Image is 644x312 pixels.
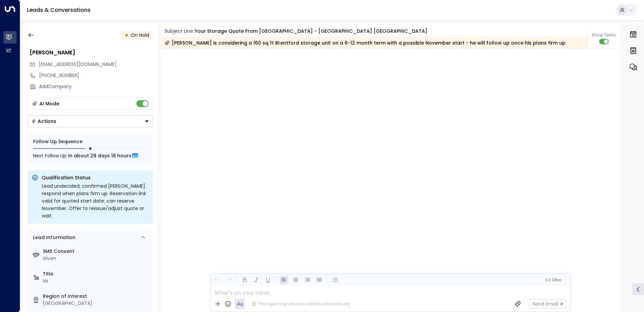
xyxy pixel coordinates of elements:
[164,40,566,46] div: [PERSON_NAME] is considering a 160 sq ft Brentford storage unit on a 6-12 month term with a possi...
[31,118,56,124] div: Actions
[43,300,150,307] div: [GEOGRAPHIC_DATA]
[33,152,148,159] div: Next Follow Up:
[125,29,128,41] div: •
[39,61,117,68] span: [EMAIL_ADDRESS][DOMAIN_NAME]
[224,276,233,284] button: Redo
[164,28,194,34] span: Subject Line:
[30,49,153,57] div: [PERSON_NAME]
[39,83,153,90] div: AddCompany
[552,278,553,282] span: |
[545,278,561,282] span: Cc Bcc
[542,277,564,283] button: Cc|Bcc
[27,6,91,14] a: Leads & Conversations
[42,182,149,219] div: Lead undecided; confirmed [PERSON_NAME] respond when plans firm up. Reservation link valid for qu...
[43,293,150,300] label: Region of Interest
[39,72,153,79] div: [PHONE_NUMBER]
[39,61,117,68] span: cameronandy@hotmail.com
[213,276,221,284] button: Undo
[42,174,149,181] p: Qualification Status
[28,115,153,127] div: Button group with a nested menu
[31,234,75,241] div: Lead Information
[33,138,148,145] div: Follow Up Sequence
[68,152,131,159] span: In about 29 days 18 hours
[39,100,59,107] div: AI Mode
[43,270,150,278] label: Title
[43,255,150,262] div: Given
[131,32,149,38] span: On Hold
[252,301,350,307] div: The agent signature is added automatically
[43,278,150,285] div: Mr
[28,115,153,127] button: Actions
[592,32,616,38] span: Show Texts
[43,248,150,255] label: SMS Consent
[195,28,427,35] div: Your storage quote from [GEOGRAPHIC_DATA] - [GEOGRAPHIC_DATA] [GEOGRAPHIC_DATA]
